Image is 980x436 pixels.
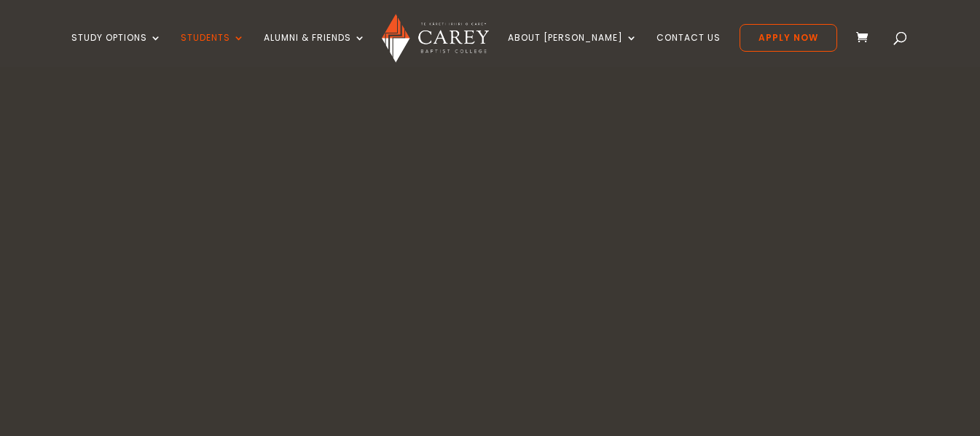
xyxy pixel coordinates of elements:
[740,24,837,52] a: Apply Now
[264,33,366,67] a: Alumni & Friends
[181,33,245,67] a: Students
[508,33,638,67] a: About [PERSON_NAME]
[71,33,162,67] a: Study Options
[382,14,489,63] img: Carey Baptist College
[656,33,721,67] a: Contact Us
